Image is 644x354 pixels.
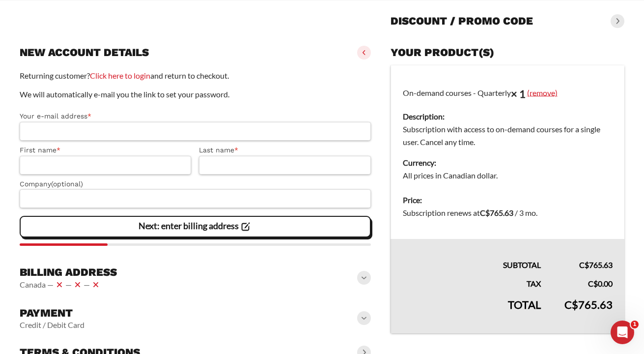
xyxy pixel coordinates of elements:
span: 1 [631,321,639,328]
dd: Subscription with access to on-demand courses for a single user. Cancel any time. [403,123,613,148]
span: C$ [564,298,578,311]
a: Click here to login [90,71,150,80]
p: Returning customer? and return to checkout. [20,69,371,82]
bdi: 765.63 [480,208,513,217]
th: Total [391,290,553,333]
bdi: 0.00 [588,279,613,288]
h3: Discount / promo code [391,14,533,28]
span: / 3 mo [515,208,536,217]
th: Subtotal [391,239,553,271]
vaadin-button: Next: enter billing address [20,216,371,237]
span: C$ [588,279,598,288]
bdi: 765.63 [564,298,613,311]
p: We will automatically e-mail you the link to set your password. [20,88,371,101]
span: Subscription renews at . [403,208,537,217]
iframe: Intercom live chat [611,321,634,344]
span: C$ [480,208,490,217]
bdi: 765.63 [579,260,613,269]
span: (optional) [51,180,83,188]
h3: Payment [20,306,84,320]
a: (remove) [527,88,558,97]
dt: Description: [403,110,613,123]
strong: × 1 [511,87,526,100]
vaadin-horizontal-layout: Canada — — — [20,279,117,291]
h3: Billing address [20,265,117,279]
th: Tax [391,271,553,290]
h3: New account details [20,46,149,59]
vaadin-horizontal-layout: Credit / Debit Card [20,320,84,330]
label: Last name [199,145,370,156]
span: C$ [579,260,589,269]
dt: Currency: [403,156,613,169]
dd: All prices in Canadian dollar. [403,169,613,182]
label: First name [20,145,191,156]
label: Company [20,178,371,190]
dt: Price: [403,194,613,206]
label: Your e-mail address [20,111,371,122]
td: On-demand courses - Quarterly [391,65,624,188]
